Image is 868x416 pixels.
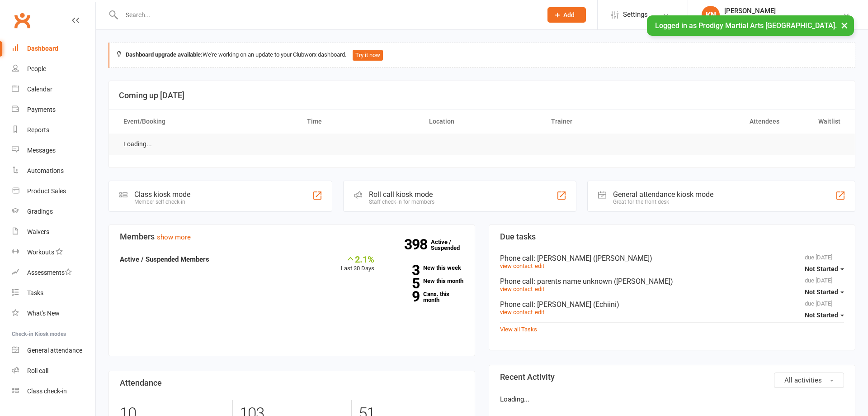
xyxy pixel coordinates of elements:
button: Add [547,7,586,23]
button: Not Started [805,284,844,300]
div: Assessments [27,269,72,276]
a: view contact [500,286,533,292]
a: Product Sales [12,181,95,201]
a: 3New this week [388,265,464,271]
a: Messages [12,140,95,161]
h3: Due tasks [500,232,844,241]
button: × [836,15,853,35]
a: Class kiosk mode [12,381,95,402]
span: Add [563,11,575,19]
a: Automations [12,161,95,181]
span: Settings [623,5,648,25]
a: Tasks [12,283,95,303]
strong: 9 [388,290,420,303]
th: Event/Booking [115,110,299,133]
th: Location [421,110,543,133]
div: [PERSON_NAME] [724,7,843,15]
a: What's New [12,303,95,324]
a: Assessments [12,263,95,283]
a: view contact [500,263,533,269]
a: edit [535,309,544,316]
span: Not Started [805,265,838,273]
a: 9Canx. this month [388,291,464,303]
div: Gradings [27,208,53,215]
td: Loading... [115,134,160,155]
div: Calendar [27,86,52,93]
a: Clubworx [11,9,33,32]
strong: Active / Suspended Members [120,255,209,263]
a: Dashboard [12,38,95,59]
strong: 3 [388,263,420,277]
div: 2.1% [341,254,374,264]
span: Not Started [805,311,838,319]
div: Member self check-in [134,199,190,205]
a: View all Tasks [500,326,537,333]
input: Search... [119,9,536,21]
span: All activities [784,376,822,384]
a: People [12,59,95,79]
a: edit [535,286,544,292]
div: General attendance [27,347,82,354]
strong: Dashboard upgrade available: [126,51,203,58]
div: Reports [27,126,49,134]
div: Phone call [500,300,844,309]
div: Prodigy Martial Arts [GEOGRAPHIC_DATA] [724,15,843,23]
div: Roll call [27,367,48,374]
a: Gradings [12,201,95,222]
strong: 5 [388,277,420,290]
a: 5New this month [388,278,464,284]
div: Phone call [500,277,844,286]
div: Waivers [27,228,49,235]
a: view contact [500,309,533,316]
a: edit [535,263,544,269]
strong: 398 [404,238,431,251]
a: show more [157,233,191,241]
div: Staff check-in for members [369,199,434,205]
div: Class kiosk mode [134,190,190,199]
div: People [27,65,46,72]
a: General attendance kiosk mode [12,340,95,361]
a: Roll call [12,361,95,381]
span: : [PERSON_NAME] (Echiini) [533,300,619,309]
a: Calendar [12,79,95,100]
p: Loading... [500,394,844,405]
h3: Recent Activity [500,373,844,382]
th: Time [299,110,421,133]
div: Class check-in [27,387,67,395]
div: What's New [27,310,60,317]
a: 398Active / Suspended [431,232,471,258]
th: Waitlist [788,110,849,133]
div: Great for the front desk [613,199,713,205]
span: Not Started [805,288,838,296]
a: Waivers [12,222,95,242]
th: Trainer [543,110,665,133]
div: KN [702,6,720,24]
th: Attendees [665,110,787,133]
span: : parents name unknown ([PERSON_NAME]) [533,277,673,286]
span: : [PERSON_NAME] ([PERSON_NAME]) [533,254,652,263]
div: Messages [27,147,56,154]
div: Payments [27,106,56,113]
div: General attendance kiosk mode [613,190,713,199]
h3: Coming up [DATE] [119,91,845,100]
h3: Members [120,232,464,241]
div: Product Sales [27,187,66,195]
button: Not Started [805,307,844,323]
button: Try it now [353,50,383,61]
div: We're working on an update to your Clubworx dashboard. [108,43,855,68]
a: Workouts [12,242,95,263]
button: All activities [774,373,844,388]
h3: Attendance [120,378,464,387]
div: Workouts [27,249,54,256]
div: Roll call kiosk mode [369,190,434,199]
div: Dashboard [27,45,58,52]
button: Not Started [805,261,844,277]
div: Tasks [27,289,43,296]
a: Payments [12,100,95,120]
div: Phone call [500,254,844,263]
div: Automations [27,167,64,174]
span: Logged in as Prodigy Martial Arts [GEOGRAPHIC_DATA]. [655,21,837,30]
a: Reports [12,120,95,140]
div: Last 30 Days [341,254,374,273]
